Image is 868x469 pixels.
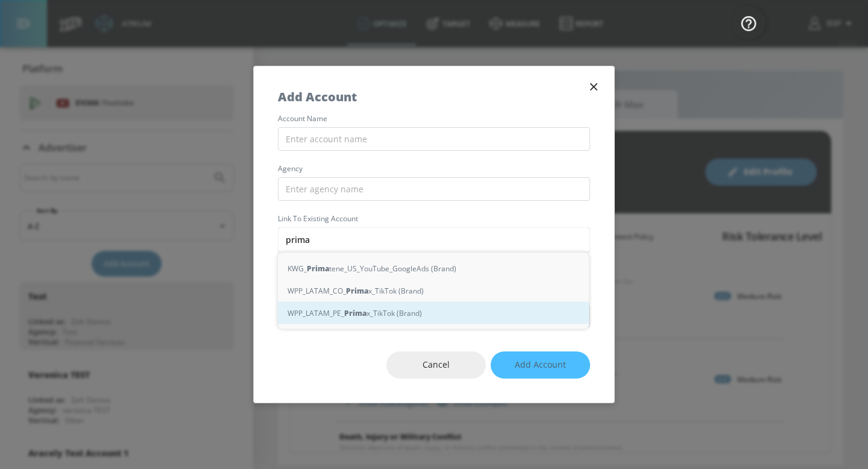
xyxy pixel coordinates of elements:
div: WPP_LATAM_PE_ x_TikTok (Brand) [278,302,589,324]
h5: Add Account [278,90,357,103]
span: Cancel [410,357,462,373]
input: Enter agency name [278,177,590,201]
div: WPP_LATAM_CO_ x_TikTok (Brand) [278,280,589,302]
strong: Prima [307,262,329,275]
button: Open Resource Center [732,6,766,40]
input: Enter account name [278,127,590,151]
button: Cancel [386,351,486,379]
input: Enter account name [278,227,590,253]
label: account name [278,115,590,122]
strong: Prima [346,285,368,297]
strong: Prima [344,307,366,319]
div: KWG_ tene_US_YouTube_GoogleAds (Brand) [278,257,589,280]
label: agency [278,165,590,172]
label: Link to Existing Account [278,215,590,222]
